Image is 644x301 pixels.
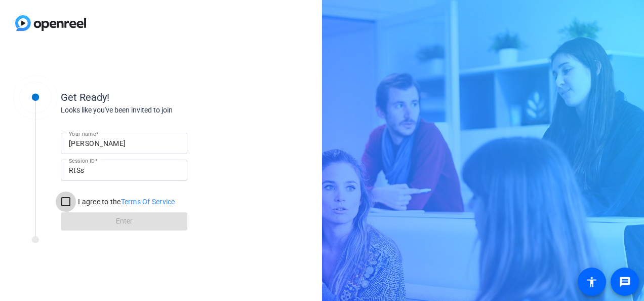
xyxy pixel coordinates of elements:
mat-icon: message [619,276,631,288]
div: Get Ready! [61,90,263,105]
div: Looks like you've been invited to join [61,105,263,116]
mat-label: Session ID [69,158,95,164]
a: Terms Of Service [121,198,175,206]
mat-label: Your name [69,131,96,137]
label: I agree to the [76,197,175,207]
mat-icon: accessibility [586,276,598,288]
